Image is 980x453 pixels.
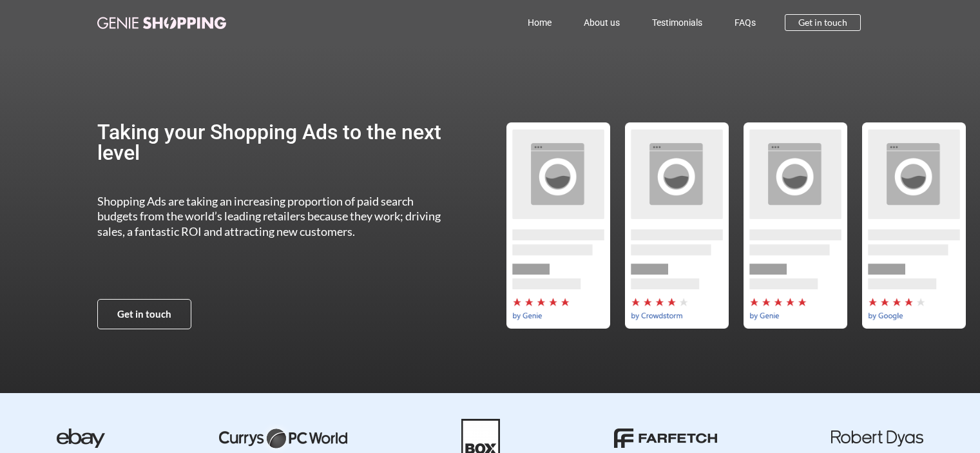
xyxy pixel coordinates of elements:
[97,299,191,329] a: Get in touch
[736,122,854,329] div: 3 / 5
[512,8,568,37] a: Home
[614,429,717,448] img: farfetch-01
[97,17,226,29] img: genie-shopping-logo
[499,122,617,329] div: 1 / 5
[117,309,171,319] span: Get in touch
[617,122,736,329] div: by-crowdstorm
[499,122,617,329] div: by-genie
[636,8,718,37] a: Testimonials
[617,122,736,329] div: 2 / 5
[568,8,636,37] a: About us
[97,122,454,163] h2: Taking your Shopping Ads to the next level
[854,122,973,329] div: 4 / 5
[97,194,441,238] span: Shopping Ads are taking an increasing proportion of paid search budgets from the world’s leading ...
[854,122,973,329] div: by-google
[57,429,105,448] img: ebay-dark
[785,14,861,31] a: Get in touch
[798,18,847,27] span: Get in touch
[736,122,854,329] div: by-genie
[718,8,772,37] a: FAQs
[283,8,773,37] nav: Menu
[831,430,923,447] img: robert dyas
